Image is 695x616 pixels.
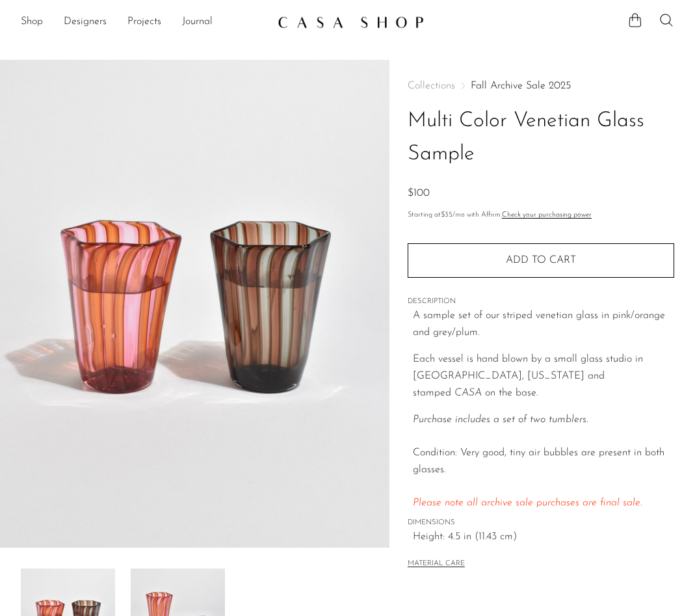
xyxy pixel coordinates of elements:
h1: Multi Color Venetian Glass Sample [408,105,674,171]
a: Shop [21,14,43,31]
a: Check your purchasing power - Learn more about Affirm Financing (opens in modal) [502,211,592,219]
a: Projects [127,14,161,31]
span: $100 [408,188,430,198]
button: Add to cart [408,243,674,277]
nav: Desktop navigation [21,11,267,33]
span: Collections [408,81,455,91]
span: Add to cart [506,255,576,265]
button: MATERIAL CARE [408,559,465,569]
span: Please note all archive sale purchases are final sale. [413,498,642,508]
ul: NEW HEADER MENU [21,11,267,33]
span: DIMENSIONS [408,517,674,529]
a: Designers [64,14,107,31]
em: Purchase includes a set of two tumblers. [413,414,588,425]
p: A sample set of our striped venetian glass in pink/orange and grey/plum. [413,308,674,341]
p: Condition: Very good, tiny air bubbles are present in both glasses. [413,412,674,512]
span: DESCRIPTION [408,296,674,308]
span: $35 [441,211,452,219]
a: Fall Archive Sale 2025 [471,81,571,91]
a: Journal [182,14,213,31]
em: CASA [451,388,482,398]
span: Height: 4.5 in (11.43 cm) [413,529,674,546]
nav: Breadcrumbs [408,81,674,91]
p: Each vessel is hand blown by a small glass studio in [GEOGRAPHIC_DATA], [US_STATE] and stamped on... [413,351,674,401]
p: Starting at /mo with Affirm. [408,209,674,221]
